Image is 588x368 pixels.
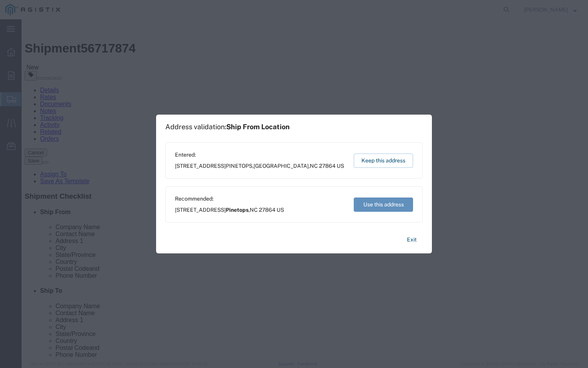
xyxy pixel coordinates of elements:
[250,207,258,213] span: NC
[226,123,290,131] span: Ship From Location
[175,206,284,214] span: [STREET_ADDRESS] ,
[319,163,336,169] span: 27864
[337,163,344,169] span: US
[226,163,309,169] span: PINETOPS,[GEOGRAPHIC_DATA]
[175,195,284,203] span: Recommended:
[354,198,413,212] button: Use this address
[277,207,284,213] span: US
[226,207,249,213] span: Pinetops
[310,163,318,169] span: NC
[165,123,290,131] h1: Address validation:
[401,233,423,246] button: Exit
[175,151,344,159] span: Entered:
[259,207,276,213] span: 27864
[354,154,413,168] button: Keep this address
[175,162,344,170] span: [STREET_ADDRESS] ,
